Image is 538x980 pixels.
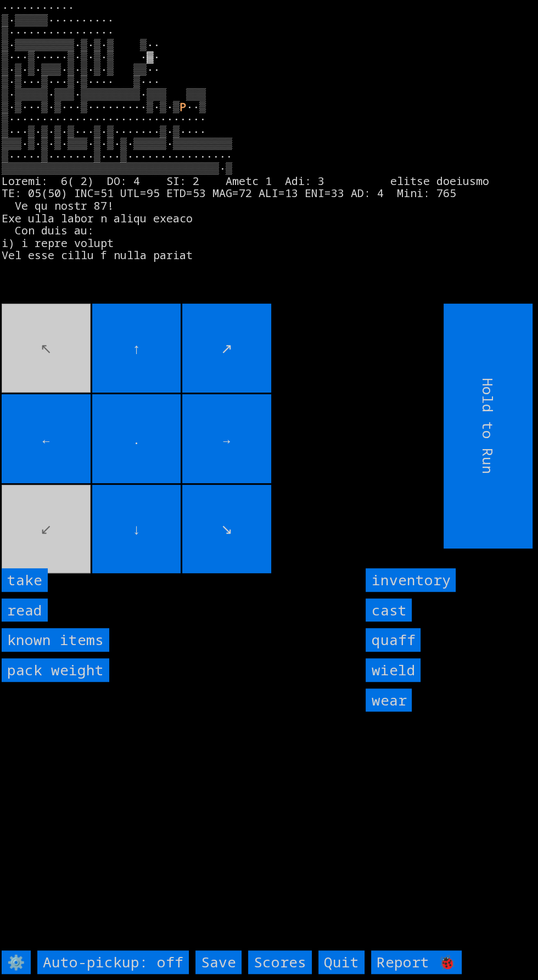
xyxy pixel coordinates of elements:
[248,950,312,974] input: Scores
[182,304,271,393] input: ↗
[2,568,48,592] input: take
[92,485,181,574] input: ↓
[180,99,186,114] font: P
[366,658,421,682] input: wield
[2,628,109,652] input: known items
[366,688,412,712] input: wear
[2,598,48,622] input: read
[366,628,421,652] input: quaff
[366,568,456,592] input: inventory
[195,950,242,974] input: Save
[92,304,181,393] input: ↑
[2,658,109,682] input: pack weight
[92,394,181,483] input: .
[371,950,462,974] input: Report 🐞
[2,950,31,974] input: ⚙️
[444,304,533,548] input: Hold to Run
[2,394,91,483] input: ←
[182,485,271,574] input: ↘
[366,598,412,622] input: cast
[37,950,189,974] input: Auto-pickup: off
[2,2,529,296] larn: ··········· ▒·▒▒▒▒▒·········· ▒················ ▒·▒▒▒▒▒▒▒▒▒·▒·▒·▒ ▒·· ▒···▒·····▒·▒·▒·▒ ·▓· ▒·▒·▒...
[182,394,271,483] input: →
[318,950,365,974] input: Quit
